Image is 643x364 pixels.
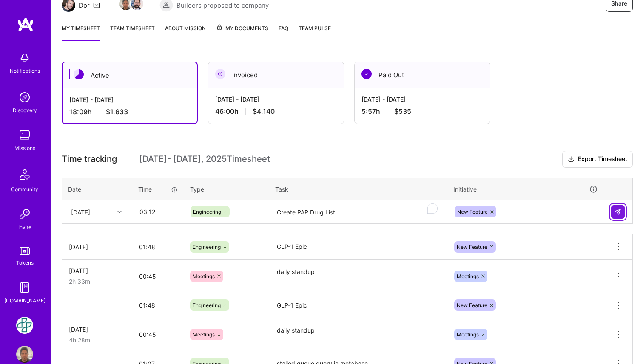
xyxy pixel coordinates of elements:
div: [DATE] - [DATE] [215,95,337,104]
span: New Feature [457,302,487,308]
div: Active [63,62,197,88]
div: Time [138,185,178,194]
span: $1,633 [106,107,128,116]
th: Date [62,178,132,200]
textarea: To enrich screen reader interactions, please activate Accessibility in Grammarly extension settings [270,201,446,223]
i: icon Download [568,155,575,164]
div: [DATE] - [DATE] [69,95,190,104]
img: bell [16,49,33,66]
img: Paid Out [361,69,372,79]
div: Community [11,185,38,194]
img: User Avatar [16,346,33,363]
div: 2h 33m [69,277,125,286]
span: Engineering [193,244,221,250]
img: Community [14,164,35,185]
a: Team Pulse [299,24,331,41]
div: Discovery [13,106,37,115]
img: teamwork [16,127,33,144]
img: Submit [615,209,621,215]
div: Dor [79,1,90,10]
div: [DATE] [71,207,90,216]
div: Tokens [16,258,34,267]
span: Meetings [457,331,479,338]
a: My timesheet [62,24,100,41]
div: [DATE] - [DATE] [361,95,483,104]
div: 46:00 h [215,107,337,116]
div: [DATE] [69,266,125,275]
div: null [611,205,626,219]
span: Builders proposed to company [176,1,269,10]
span: Engineering [193,209,221,215]
th: Task [269,178,447,200]
span: $4,140 [253,107,275,116]
span: New Feature [457,209,488,215]
div: Notifications [10,66,40,75]
div: [DATE] [69,243,125,251]
img: Invoiced [215,69,225,79]
div: Invite [18,223,31,231]
span: Time tracking [62,154,117,164]
div: 5:57 h [361,107,483,116]
img: tokens [20,247,30,255]
span: $535 [394,107,411,116]
button: Export Timesheet [562,151,633,168]
span: Meetings [457,273,479,279]
img: Active [74,69,84,79]
a: Team timesheet [110,24,155,41]
textarea: GLP-1 Epic [270,235,446,259]
img: logo [17,17,34,32]
a: My Documents [216,24,268,41]
textarea: GLP-1 Epic [270,294,446,317]
a: FAQ [279,24,288,41]
input: HH:MM [132,323,184,346]
th: Type [184,178,269,200]
span: My Documents [216,24,268,33]
img: discovery [16,89,33,106]
input: HH:MM [132,236,184,258]
input: HH:MM [132,265,184,288]
span: Meetings [193,273,215,279]
span: New Feature [457,244,487,250]
textarea: daily standup [270,319,446,351]
div: 4h 28m [69,336,125,344]
div: Invoiced [208,62,344,88]
span: Meetings [193,331,215,338]
img: guide book [16,279,33,296]
textarea: daily standup [270,260,446,292]
input: HH:MM [132,294,184,316]
a: User Avatar [14,346,35,363]
img: Counter Health: Team for Counter Health [16,317,33,334]
a: Counter Health: Team for Counter Health [14,317,35,334]
span: Team Pulse [299,25,331,31]
div: Initiative [453,184,598,194]
span: [DATE] - [DATE] , 2025 Timesheet [139,154,270,164]
div: [DATE] [69,325,125,334]
div: [DOMAIN_NAME] [4,296,46,305]
img: Invite [16,206,33,223]
i: icon Chevron [117,210,122,214]
a: About Mission [165,24,206,41]
input: HH:MM [133,200,183,223]
div: 18:09 h [69,107,190,116]
i: icon Mail [93,2,100,8]
div: Paid Out [355,62,490,88]
div: Missions [14,144,35,152]
span: Engineering [193,302,221,308]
